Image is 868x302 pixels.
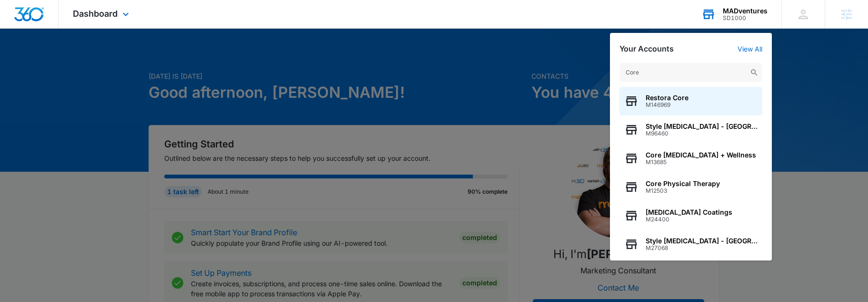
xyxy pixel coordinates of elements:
[723,15,768,21] div: account id
[619,173,762,201] button: Core Physical TherapyM12503
[646,216,732,223] span: M24400
[723,7,768,15] div: account name
[619,115,762,144] button: Style [MEDICAL_DATA] - [GEOGRAPHIC_DATA], [GEOGRAPHIC_DATA]M96460
[646,151,756,159] span: Core [MEDICAL_DATA] + Wellness
[738,45,762,53] a: View All
[646,180,720,187] span: Core Physical Therapy
[646,102,688,108] span: M146969
[619,144,762,173] button: Core [MEDICAL_DATA] + WellnessM13685
[619,201,762,230] button: [MEDICAL_DATA] CoatingsM24400
[646,187,720,194] span: M12503
[646,237,758,245] span: Style [MEDICAL_DATA] - [GEOGRAPHIC_DATA],[GEOGRAPHIC_DATA]
[619,87,762,115] button: Restora CoreM146969
[619,230,762,259] button: Style [MEDICAL_DATA] - [GEOGRAPHIC_DATA],[GEOGRAPHIC_DATA]M27068
[646,208,732,216] span: [MEDICAL_DATA] Coatings
[646,123,758,130] span: Style [MEDICAL_DATA] - [GEOGRAPHIC_DATA], [GEOGRAPHIC_DATA]
[73,9,118,19] span: Dashboard
[619,44,674,53] h2: Your Accounts
[646,130,758,137] span: M96460
[646,245,758,251] span: M27068
[619,63,762,82] input: Search Accounts
[646,94,688,102] span: Restora Core
[646,159,756,166] span: M13685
